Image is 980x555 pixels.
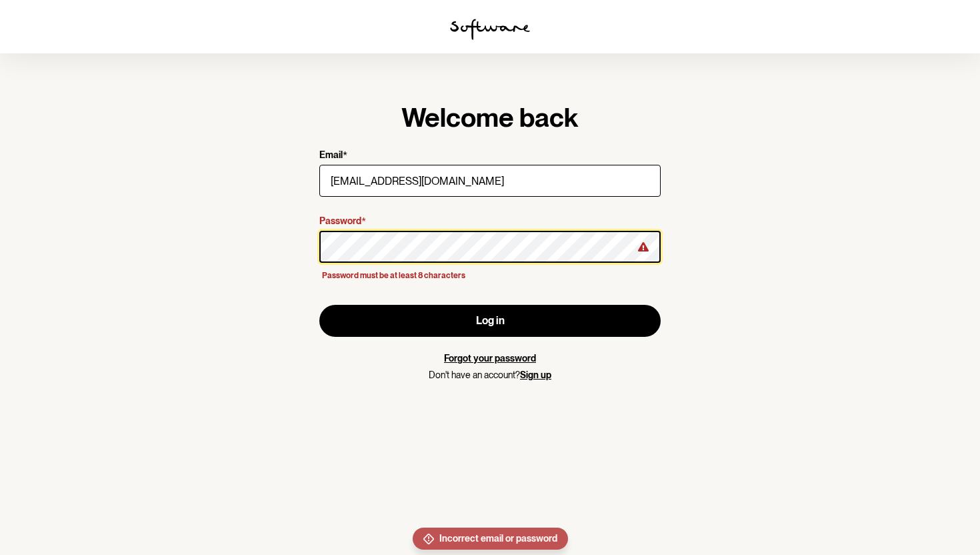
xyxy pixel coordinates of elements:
[319,215,361,228] p: Password
[450,19,530,40] img: software logo
[319,149,343,162] p: Email
[319,370,661,381] p: Don't have an account?
[319,305,661,337] button: Log in
[444,353,536,364] a: Forgot your password
[322,271,465,280] span: Password must be at least 8 characters
[520,370,551,380] a: Sign up
[319,101,661,133] h1: Welcome back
